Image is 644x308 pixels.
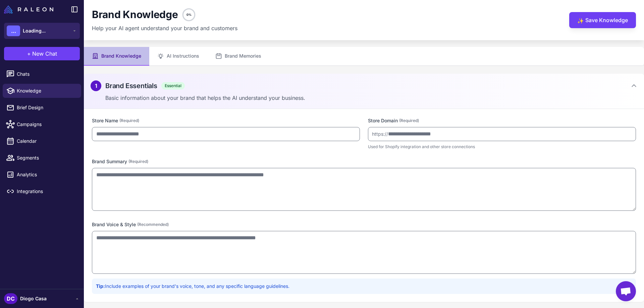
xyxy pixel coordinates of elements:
button: Brand Memories [207,47,269,66]
span: (Required) [119,118,139,124]
span: Segments [17,154,76,162]
text: 0% [186,13,191,16]
div: DC [4,293,17,304]
a: Knowledge [3,84,81,98]
button: +New Chat [4,47,80,60]
span: Analytics [17,171,76,178]
div: Open chat [616,281,636,301]
div: ... [7,25,20,36]
span: (Required) [399,118,419,124]
span: (Required) [128,159,148,165]
span: Diogo Casa [20,295,47,302]
button: ✨Save Knowledge [569,12,636,28]
span: New Chat [32,50,57,58]
span: Campaigns [17,121,76,128]
p: Help your AI agent understand your brand and customers [92,24,237,32]
p: Used for Shopify integration and other store connections [368,144,636,150]
span: + [27,50,31,58]
a: Calendar [3,134,81,148]
button: Brand Knowledge [84,47,149,66]
span: Knowledge [17,87,76,95]
a: Campaigns [3,117,81,131]
a: Raleon Logo [4,5,56,13]
h2: Brand Essentials [105,81,157,91]
h1: Brand Knowledge [92,8,178,21]
p: Basic information about your brand that helps the AI understand your business. [105,94,637,102]
a: Chats [3,67,81,81]
button: AI Instructions [149,47,207,66]
label: Brand Voice & Style [92,221,636,228]
a: Segments [3,151,81,165]
p: Include examples of your brand's voice, tone, and any specific language guidelines. [96,283,632,290]
a: Brief Design [3,101,81,115]
button: ...Loading... [4,23,80,39]
span: Loading... [23,27,46,35]
label: Store Name [92,117,360,124]
a: Integrations [3,184,81,198]
div: 1 [91,80,101,91]
label: Brand Summary [92,158,636,165]
a: Analytics [3,168,81,182]
span: (Recommended) [137,222,169,228]
span: ✨ [577,17,583,22]
span: Integrations [17,188,76,195]
span: Chats [17,70,76,78]
span: Brief Design [17,104,76,111]
span: Calendar [17,137,76,145]
strong: Tip: [96,283,105,289]
img: Raleon Logo [4,5,53,13]
label: Store Domain [368,117,636,124]
span: Essential [161,82,185,89]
